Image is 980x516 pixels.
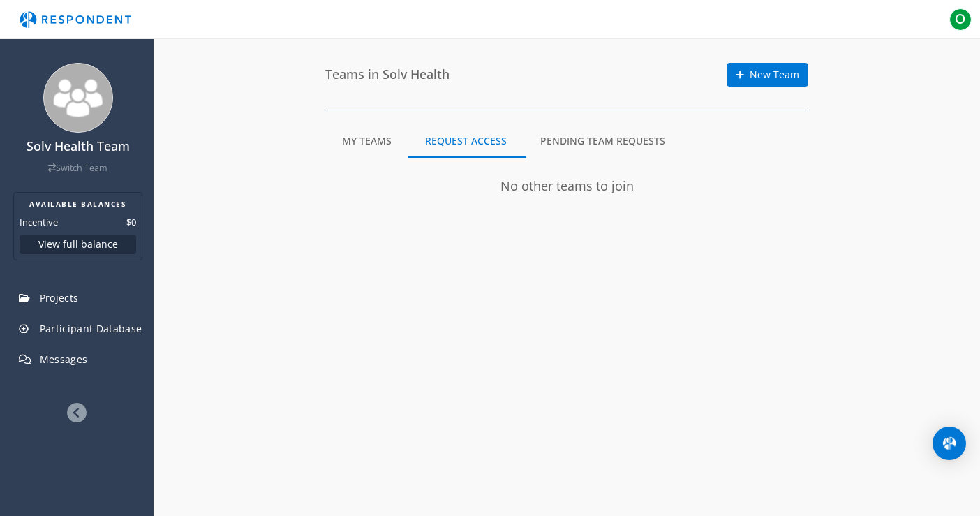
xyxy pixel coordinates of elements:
md-tab-item: Request Access [408,124,524,158]
section: Balance summary [13,192,142,260]
button: O [946,7,974,32]
a: Switch Team [48,162,107,174]
p: No other teams to join [325,177,808,196]
span: Participant Database [40,322,142,335]
md-tab-item: My Teams [325,124,408,158]
div: Open Intercom Messenger [933,427,966,460]
dd: $0 [126,215,136,229]
a: New Team [727,63,808,87]
h4: Solv Health Team [9,140,147,154]
span: Messages [40,353,88,366]
md-tab-item: Pending Team Requests [524,124,682,158]
span: Projects [40,291,79,304]
dt: Incentive [20,215,58,229]
span: O [949,8,972,31]
img: team_avatar_256.png [43,63,113,133]
button: View full balance [20,235,136,254]
img: respondent-logo.png [11,6,140,33]
h4: Teams in Solv Health [325,68,450,82]
h2: AVAILABLE BALANCES [20,198,136,209]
